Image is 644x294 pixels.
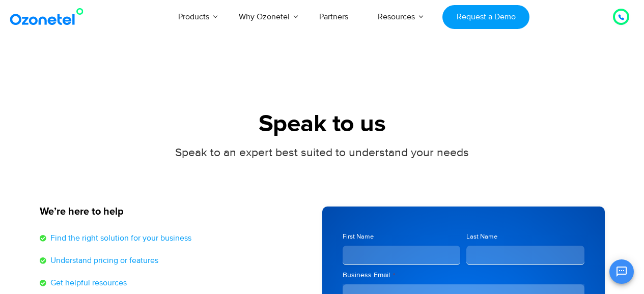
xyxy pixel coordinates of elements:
label: First Name [343,232,461,242]
label: Business Email [343,270,584,280]
span: Understand pricing or features [48,254,158,267]
h5: We’re here to help [40,207,312,217]
span: Speak to an expert best suited to understand your needs [175,145,469,160]
h1: Speak to us [40,110,605,138]
span: Find the right solution for your business [48,232,191,244]
span: Get helpful resources [48,277,127,289]
button: Open chat [609,259,634,284]
label: Last Name [466,232,584,242]
a: Request a Demo [442,5,529,29]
